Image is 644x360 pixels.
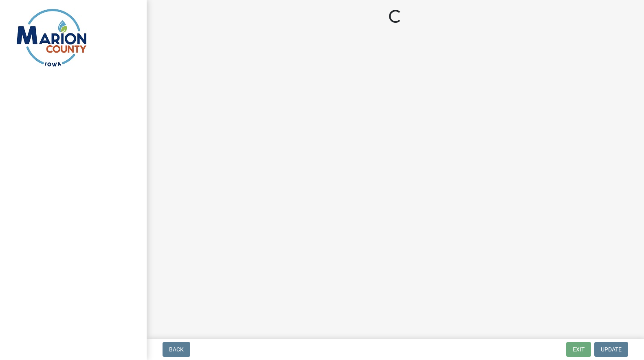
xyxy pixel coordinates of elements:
[163,342,190,357] button: Back
[566,342,591,357] button: Exit
[594,342,628,357] button: Update
[16,9,87,67] img: Marion County, Iowa
[601,346,622,353] span: Update
[169,346,184,353] span: Back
